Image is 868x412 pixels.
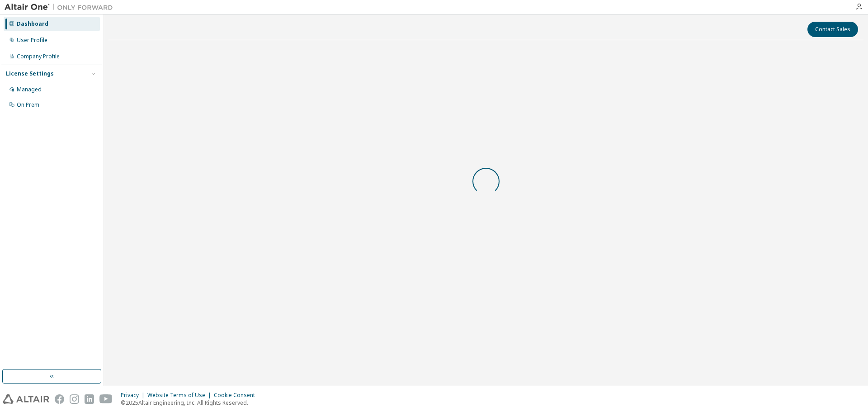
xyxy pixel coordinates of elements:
div: Website Terms of Use [147,392,214,399]
img: facebook.svg [55,394,64,404]
p: © 2025 Altair Engineering, Inc. All Rights Reserved. [121,399,260,407]
div: User Profile [17,37,47,44]
img: linkedin.svg [85,394,94,404]
div: Company Profile [17,53,60,60]
img: youtube.svg [99,394,113,404]
div: Dashboard [17,20,48,28]
div: Managed [17,86,42,93]
img: instagram.svg [70,394,79,404]
button: Contact Sales [807,22,858,37]
img: Altair One [5,3,118,12]
img: altair_logo.svg [3,394,49,404]
div: License Settings [6,70,54,77]
div: On Prem [17,101,39,109]
div: Cookie Consent [214,392,260,399]
div: Privacy [121,392,147,399]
